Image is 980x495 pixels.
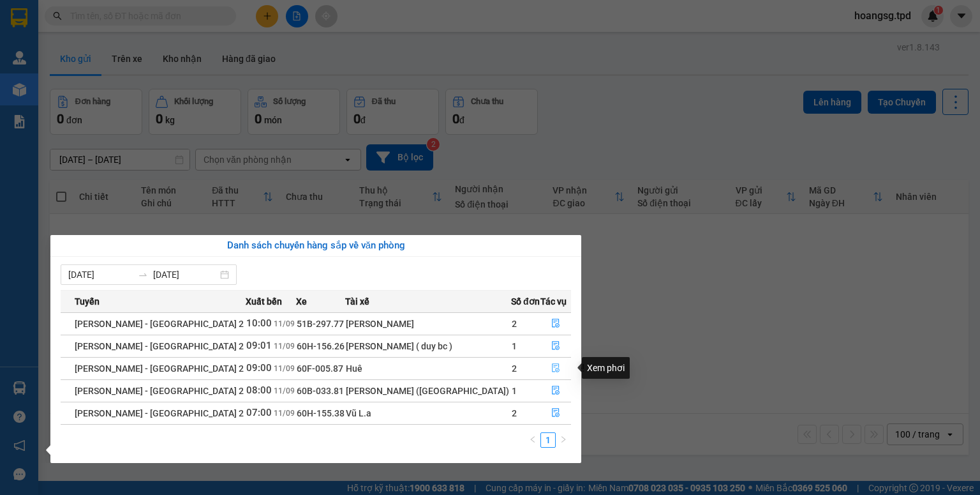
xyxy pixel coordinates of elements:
span: 11/09 [274,342,295,351]
span: file-done [551,386,560,396]
div: Xem phơi [582,357,630,379]
li: 1 [540,432,556,448]
li: Next Page [556,432,571,448]
span: 11/09 [274,386,295,395]
span: 1 [512,386,517,396]
span: Tài xế [345,294,369,308]
span: [PERSON_NAME] - [GEOGRAPHIC_DATA] 2 [75,363,244,374]
div: [PERSON_NAME] ([GEOGRAPHIC_DATA]) [346,384,510,398]
button: file-done [541,336,570,356]
span: [PERSON_NAME] - [GEOGRAPHIC_DATA] 2 [75,341,244,351]
span: 11/09 [274,364,295,373]
span: left [529,436,537,443]
span: 60B-033.81 [297,386,344,396]
span: 11/09 [274,409,295,418]
span: Xe [296,294,307,308]
div: [PERSON_NAME] ( duy bc ) [346,339,510,353]
span: 08:00 [246,385,272,396]
button: file-done [541,403,570,423]
div: Danh sách chuyến hàng sắp về văn phòng [61,238,571,254]
li: Previous Page [525,432,540,448]
span: [PERSON_NAME] - [GEOGRAPHIC_DATA] 2 [75,319,244,329]
span: 10:00 [246,317,272,329]
button: right [556,432,571,448]
span: Tuyến [75,294,100,308]
input: Từ ngày [68,268,133,282]
span: right [560,436,567,443]
a: 1 [541,433,555,447]
span: [PERSON_NAME] - [GEOGRAPHIC_DATA] 2 [75,408,244,418]
span: to [138,270,148,280]
div: Vũ L.a [346,406,510,420]
input: Đến ngày [153,268,218,282]
span: 60F-005.87 [297,363,343,374]
span: 1 [512,341,517,351]
button: left [525,432,540,448]
button: file-done [541,381,570,401]
span: file-done [551,319,560,329]
span: 60H-156.26 [297,341,345,351]
span: Số đơn [511,294,540,308]
span: 60H-155.38 [297,408,345,418]
span: [PERSON_NAME] - [GEOGRAPHIC_DATA] 2 [75,386,244,396]
span: file-done [551,363,560,374]
span: 09:01 [246,340,272,351]
span: Xuất bến [246,294,282,308]
div: Huê [346,362,510,376]
span: 07:00 [246,407,272,418]
span: file-done [551,341,560,351]
span: 09:00 [246,362,272,374]
button: file-done [541,358,570,379]
span: swap-right [138,270,148,280]
span: 2 [512,408,517,418]
span: 51B-297.77 [297,319,344,329]
span: 11/09 [274,319,295,328]
span: 2 [512,319,517,329]
span: Tác vụ [540,294,567,308]
button: file-done [541,314,570,334]
span: file-done [551,408,560,418]
span: 2 [512,363,517,374]
div: [PERSON_NAME] [346,317,510,331]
